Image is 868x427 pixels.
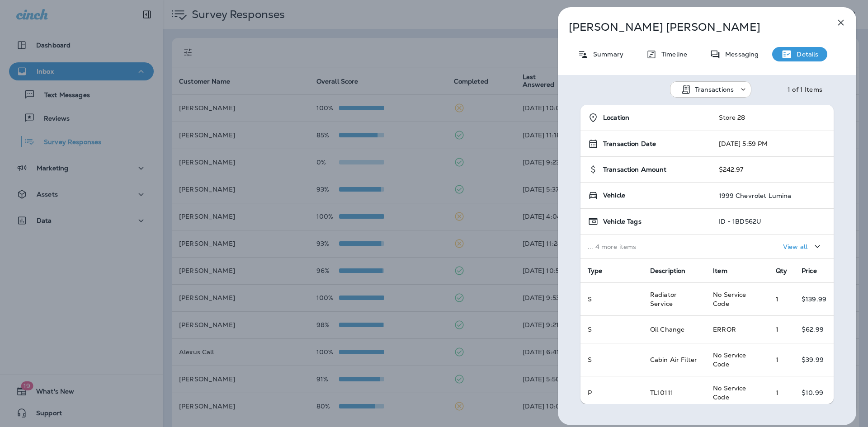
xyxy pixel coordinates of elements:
p: ... 4 more items [588,243,704,250]
td: $242.97 [712,157,834,183]
td: Store 28 [712,105,834,131]
span: 1 [776,295,778,303]
span: S [588,356,592,364]
span: Transaction Amount [603,166,667,174]
span: 1 [776,356,778,364]
span: 1 [776,389,778,397]
p: [PERSON_NAME] [PERSON_NAME] [569,21,816,33]
div: 1 of 1 Items [788,86,822,93]
p: Details [792,51,818,58]
p: Summary [589,51,623,58]
span: Description [650,267,686,275]
button: View all [779,238,826,255]
span: 1 [776,325,778,333]
span: Vehicle Tags [603,218,642,225]
p: $10.99 [802,389,826,396]
span: Qty [776,267,787,275]
span: S [588,325,592,333]
span: Vehicle [603,192,625,199]
span: Item [713,267,727,275]
p: 1999 Chevrolet Lumina [719,192,792,199]
span: S [588,295,592,303]
p: View all [783,243,807,250]
span: Oil Change [650,325,684,333]
p: Timeline [657,51,687,58]
p: ID - 1BD562U [719,218,762,225]
p: $139.99 [802,296,826,303]
p: Transactions [695,86,734,93]
span: No Service Code [713,351,746,368]
p: Messaging [721,51,759,58]
span: Price [802,267,817,275]
span: Radiator Service [650,291,677,308]
span: Cabin Air Filter [650,356,697,364]
span: ERROR [713,325,736,333]
p: $39.99 [802,356,826,363]
span: No Service Code [713,291,746,308]
span: Type [588,267,603,275]
span: No Service Code [713,384,746,401]
td: [DATE] 5:59 PM [712,131,834,157]
span: TL10111 [650,389,673,397]
p: $62.99 [802,326,826,333]
span: Location [603,114,629,122]
span: P [588,389,592,397]
span: Transaction Date [603,140,656,148]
